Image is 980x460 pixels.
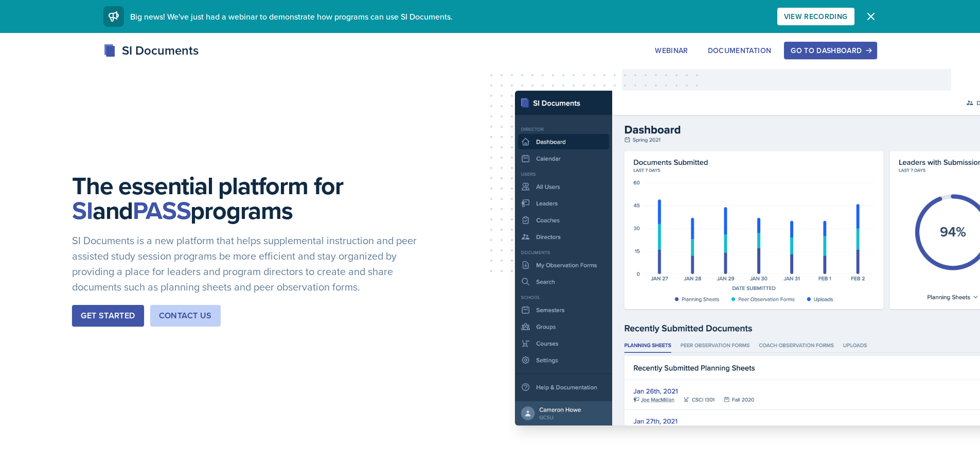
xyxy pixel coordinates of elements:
div: View Recording [784,12,848,21]
div: Documentation [708,46,772,55]
button: Documentation [701,42,778,59]
span: Big news! We've just had a webinar to demonstrate how programs can use SI Documents. [130,11,453,22]
div: Get Started [81,310,135,322]
div: Go to Dashboard [791,46,870,55]
button: Contact Us [150,305,221,327]
div: Webinar [655,46,688,55]
button: Get Started [72,305,144,327]
button: Webinar [648,42,694,59]
div: SI Documents [103,41,199,60]
button: View Recording [777,8,854,25]
button: Go to Dashboard [784,42,877,59]
div: Contact Us [159,310,212,322]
